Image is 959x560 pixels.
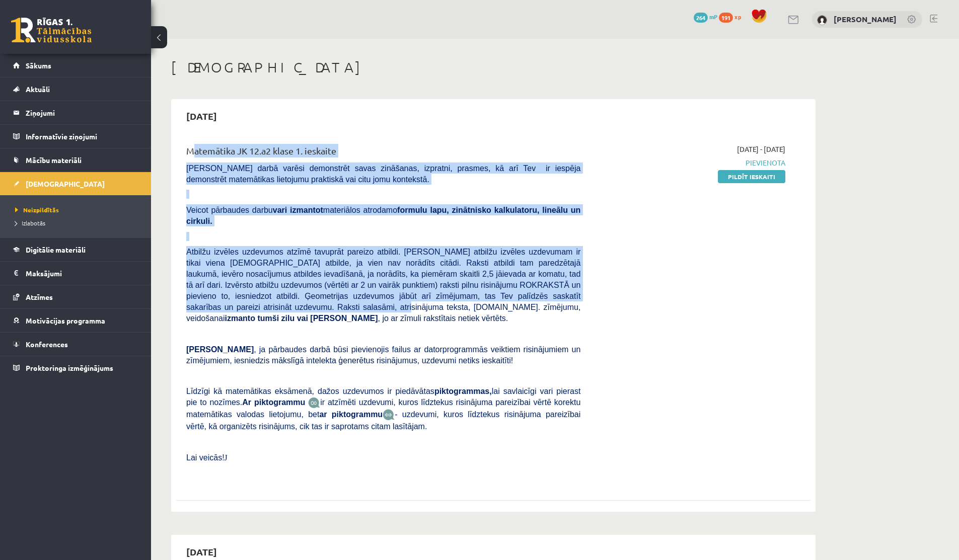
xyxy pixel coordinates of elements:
[15,219,45,227] span: Izlabotās
[26,179,105,188] span: [DEMOGRAPHIC_DATA]
[11,18,92,43] a: Rīgas 1. Tālmācības vidusskola
[26,292,53,301] span: Atzīmes
[718,170,785,183] a: Pildīt ieskaiti
[242,398,305,407] b: Ar piktogrammu
[225,314,255,323] b: izmanto
[186,144,580,163] div: Matemātika JK 12.a2 klase 1. ieskaite
[13,54,138,77] a: Sākums
[319,410,383,419] b: ar piktogrammu
[13,309,138,332] a: Motivācijas programma
[26,262,138,285] legend: Maksājumi
[13,356,138,379] a: Proktoringa izmēģinājums
[13,333,138,356] a: Konferences
[308,397,320,409] img: JfuEzvunn4EvwAAAAASUVORK5CYII=
[719,13,746,21] a: 191 xp
[13,238,138,261] a: Digitālie materiāli
[186,398,580,419] span: ir atzīmēti uzdevumi, kuros līdztekus risinājuma pareizībai vērtē korektu matemātikas valodas lie...
[737,144,785,154] span: [DATE] - [DATE]
[186,387,580,407] span: Līdzīgi kā matemātikas eksāmenā, dažos uzdevumos ir piedāvātas lai savlaicīgi vari pierast pie to...
[26,125,138,148] legend: Informatīvie ziņojumi
[434,387,492,395] b: piktogrammas,
[26,101,138,124] legend: Ziņojumi
[186,345,580,365] span: , ja pārbaudes darbā būsi pievienojis failus ar datorprogrammās veiktiem risinājumiem un zīmējumi...
[186,206,580,225] b: formulu lapu, zinātnisko kalkulatoru, lineālu un cirkuli.
[817,15,827,25] img: Rebeka Trofimova
[13,101,138,124] a: Ziņojumi
[694,13,717,21] a: 264 mP
[257,314,378,323] b: tumši zilu vai [PERSON_NAME]
[694,13,708,23] span: 264
[13,77,138,101] a: Aktuāli
[13,148,138,172] a: Mācību materiāli
[171,59,816,76] h1: [DEMOGRAPHIC_DATA]
[734,13,741,21] span: xp
[186,453,225,462] span: Lai veicās!
[596,157,785,168] span: Pievienota
[26,61,51,70] span: Sākums
[186,248,580,323] span: Atbilžu izvēles uzdevumos atzīmē tavuprāt pareizo atbildi. [PERSON_NAME] atbilžu izvēles uzdevuma...
[13,172,138,195] a: [DEMOGRAPHIC_DATA]
[13,285,138,308] a: Atzīmes
[26,316,105,325] span: Motivācijas programma
[186,164,580,184] span: [PERSON_NAME] darbā varēsi demonstrēt savas zināšanas, izpratni, prasmes, kā arī Tev ir iespēja d...
[719,13,733,23] span: 191
[186,345,254,354] span: [PERSON_NAME]
[273,206,323,214] b: vari izmantot
[26,245,86,254] span: Digitālie materiāli
[15,205,141,214] a: Neizpildītās
[26,155,82,165] span: Mācību materiāli
[26,85,50,94] span: Aktuāli
[15,206,59,214] span: Neizpildītās
[225,453,228,462] span: J
[383,409,395,421] img: wKvN42sLe3LLwAAAABJRU5ErkJggg==
[186,206,580,225] span: Veicot pārbaudes darbu materiālos atrodamo
[13,262,138,285] a: Maksājumi
[26,340,68,349] span: Konferences
[709,13,717,21] span: mP
[26,363,113,372] span: Proktoringa izmēģinājums
[176,104,227,128] h2: [DATE]
[13,125,138,148] a: Informatīvie ziņojumi
[15,218,141,227] a: Izlabotās
[834,14,897,24] a: [PERSON_NAME]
